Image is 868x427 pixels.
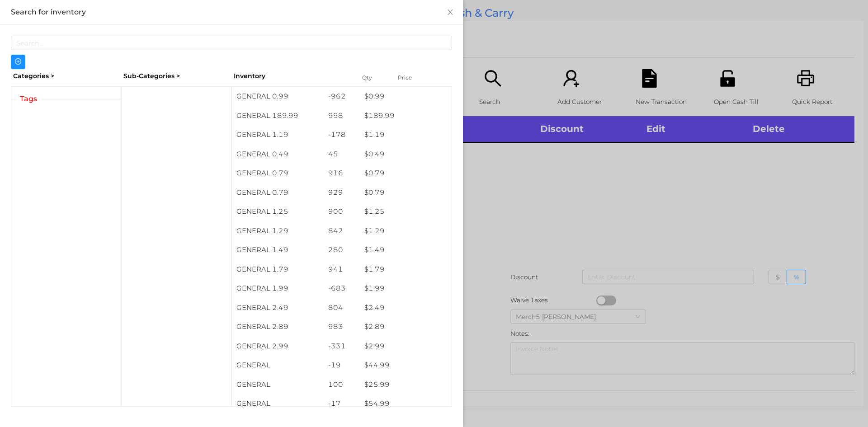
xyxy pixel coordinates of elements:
[360,164,452,183] div: $ 0.79
[11,7,452,17] div: Search for inventory
[232,87,324,106] div: GENERAL 0.99
[360,71,387,84] div: Qty
[360,317,452,337] div: $ 2.89
[324,298,360,318] div: 804
[360,183,452,202] div: $ 0.79
[232,145,324,164] div: GENERAL 0.49
[324,164,360,183] div: 916
[324,106,360,126] div: 998
[360,260,452,279] div: $ 1.79
[324,87,360,106] div: -962
[232,375,324,394] div: GENERAL
[232,260,324,279] div: GENERAL 1.79
[324,125,360,145] div: -178
[324,145,360,164] div: 45
[232,106,324,126] div: GENERAL 189.99
[15,94,42,104] span: Tags
[324,394,360,413] div: -17
[11,55,25,69] button: icon: plus-circle
[232,317,324,337] div: GENERAL 2.89
[360,221,452,241] div: $ 1.29
[232,394,324,413] div: GENERAL
[324,279,360,298] div: -683
[360,145,452,164] div: $ 0.49
[11,69,121,83] div: Categories >
[232,356,324,375] div: GENERAL
[232,202,324,221] div: GENERAL 1.25
[324,337,360,356] div: -331
[360,279,452,298] div: $ 1.99
[360,394,452,413] div: $ 54.99
[360,375,452,394] div: $ 25.99
[324,356,360,375] div: -19
[324,240,360,260] div: 280
[360,240,452,260] div: $ 1.49
[360,337,452,356] div: $ 2.99
[232,337,324,356] div: GENERAL 2.99
[396,71,432,84] div: Price
[324,183,360,202] div: 929
[234,71,351,81] div: Inventory
[360,106,452,126] div: $ 189.99
[232,279,324,298] div: GENERAL 1.99
[360,87,452,106] div: $ 0.99
[324,317,360,337] div: 983
[232,221,324,241] div: GENERAL 1.29
[232,240,324,260] div: GENERAL 1.49
[324,375,360,394] div: 100
[11,36,452,50] input: Search...
[360,356,452,375] div: $ 44.99
[360,298,452,318] div: $ 2.49
[232,183,324,202] div: GENERAL 0.79
[232,125,324,145] div: GENERAL 1.19
[324,221,360,241] div: 842
[447,9,454,16] i: icon: close
[324,260,360,279] div: 941
[324,202,360,221] div: 900
[232,298,324,318] div: GENERAL 2.49
[232,164,324,183] div: GENERAL 0.79
[360,125,452,145] div: $ 1.19
[360,202,452,221] div: $ 1.25
[121,69,231,83] div: Sub-Categories >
